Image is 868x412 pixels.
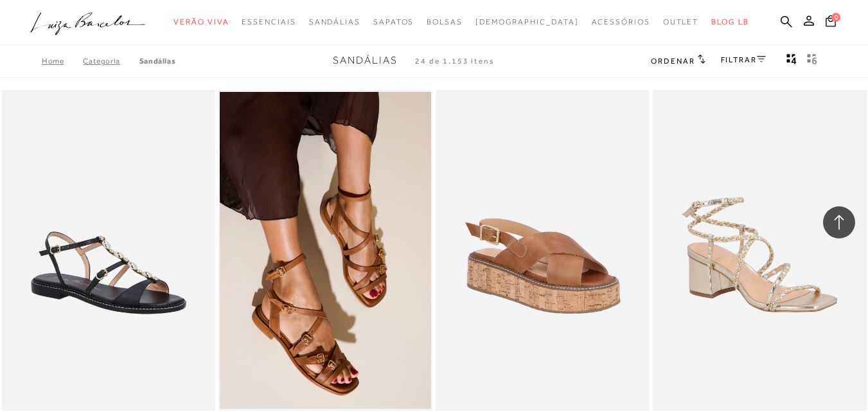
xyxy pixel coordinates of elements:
span: [DEMOGRAPHIC_DATA] [475,17,579,26]
a: Categoria [83,57,139,66]
a: Home [42,57,83,66]
button: Mostrar 4 produtos por linha [783,53,801,69]
img: SANDÁLIA FLATFORM EM COURO CARAMELO COM FIVELA [437,92,648,409]
a: categoryNavScreenReaderText [663,10,699,34]
a: BLOG LB [711,10,748,34]
a: categoryNavScreenReaderText [592,10,650,34]
a: categoryNavScreenReaderText [173,10,229,34]
a: SANDÁLIA EM METALIZADO DOURADO COM SALTO MÉDIO E TIRAS TRANÇADAS TRICOLOR SANDÁLIA EM METALIZADO ... [654,92,865,409]
span: Outlet [663,17,699,26]
img: SANDÁLIA EM METALIZADO DOURADO COM SALTO MÉDIO E TIRAS TRANÇADAS TRICOLOR [654,92,865,409]
button: gridText6Desc [803,53,821,69]
span: Sapatos [373,17,414,26]
a: categoryNavScreenReaderText [309,10,360,34]
a: SANDÁLIA RASTEIRA MULTITIRAS EM COURO CARAMELO COM FIVELAS SANDÁLIA RASTEIRA MULTITIRAS EM COURO ... [220,92,431,409]
span: Essenciais [242,17,296,26]
a: categoryNavScreenReaderText [373,10,414,34]
a: SANDÁLIA FLATFORM EM COURO CARAMELO COM FIVELA SANDÁLIA FLATFORM EM COURO CARAMELO COM FIVELA [437,92,648,409]
a: categoryNavScreenReaderText [242,10,296,34]
a: Sandálias [139,57,175,66]
span: Bolsas [427,17,463,26]
span: Sandálias [309,17,360,26]
img: SANDÁLIA RASTEIRA EM COURO PRETO COM ENFEITES OVAIS METÁLICOS [3,92,215,409]
a: FILTRAR [721,55,766,64]
span: Ordenar [651,57,695,66]
span: Sandálias [333,55,398,66]
span: 24 de 1.153 itens [415,57,495,66]
span: Acessórios [592,17,650,26]
a: noSubCategoriesText [475,10,579,34]
a: categoryNavScreenReaderText [427,10,463,34]
span: 0 [831,13,840,22]
a: SANDÁLIA RASTEIRA EM COURO PRETO COM ENFEITES OVAIS METÁLICOS SANDÁLIA RASTEIRA EM COURO PRETO CO... [3,92,215,409]
button: 0 [822,14,840,31]
img: SANDÁLIA RASTEIRA MULTITIRAS EM COURO CARAMELO COM FIVELAS [220,92,431,409]
span: Verão Viva [173,17,229,26]
span: BLOG LB [711,17,748,26]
